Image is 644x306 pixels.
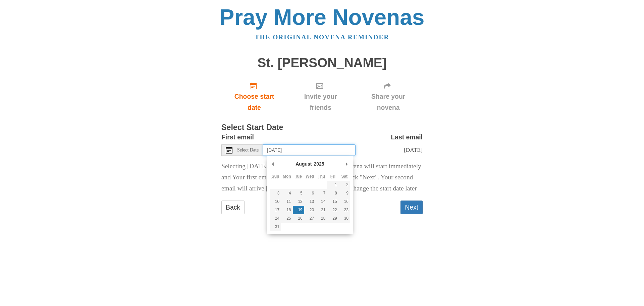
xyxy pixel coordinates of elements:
button: 11 [281,198,292,206]
button: 1 [327,181,338,189]
button: 5 [293,189,304,198]
a: Back [221,201,245,214]
abbr: Thursday [318,174,325,179]
button: 13 [304,198,316,206]
a: Choose start date [221,77,287,117]
span: Invite your friends [294,91,347,113]
abbr: Monday [283,174,291,179]
div: 2025 [313,159,325,169]
abbr: Friday [330,174,335,179]
button: 15 [327,198,338,206]
span: Share your novena [361,91,416,113]
div: August [294,159,313,169]
span: [DATE] [404,146,423,153]
button: 22 [327,206,338,214]
button: 18 [281,206,292,214]
button: 6 [304,189,316,198]
div: Click "Next" to confirm your start date first. [287,77,354,117]
button: Next Month [343,159,350,169]
div: Click "Next" to confirm your start date first. [354,77,423,117]
abbr: Sunday [272,174,279,179]
button: 14 [316,198,327,206]
button: 16 [339,198,350,206]
label: First email [221,132,254,143]
button: 31 [270,223,281,231]
button: 26 [293,214,304,223]
button: Next [400,201,423,214]
button: 24 [270,214,281,223]
button: 2 [339,181,350,189]
button: 10 [270,198,281,206]
abbr: Tuesday [295,174,302,179]
span: Choose start date [228,91,280,113]
button: 30 [339,214,350,223]
abbr: Wednesday [306,174,314,179]
button: 17 [270,206,281,214]
button: 12 [293,198,304,206]
button: 3 [270,189,281,198]
h3: Select Start Date [221,123,423,132]
a: The original novena reminder [255,34,389,41]
button: 23 [339,206,350,214]
p: Selecting [DATE] as the start date means Your novena will start immediately and Your first email ... [221,161,423,194]
button: Previous Month [270,159,276,169]
abbr: Saturday [341,174,347,179]
button: 21 [316,206,327,214]
a: Pray More Novenas [220,5,425,30]
input: Use the arrow keys to pick a date [263,144,356,156]
button: 20 [304,206,316,214]
span: Select Date [237,148,259,152]
button: 9 [339,189,350,198]
label: Last email [391,132,423,143]
button: 8 [327,189,338,198]
button: 27 [304,214,316,223]
button: 29 [327,214,338,223]
h1: St. [PERSON_NAME] [221,56,423,70]
button: 7 [316,189,327,198]
button: 19 [293,206,304,214]
button: 28 [316,214,327,223]
button: 4 [281,189,292,198]
button: 25 [281,214,292,223]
